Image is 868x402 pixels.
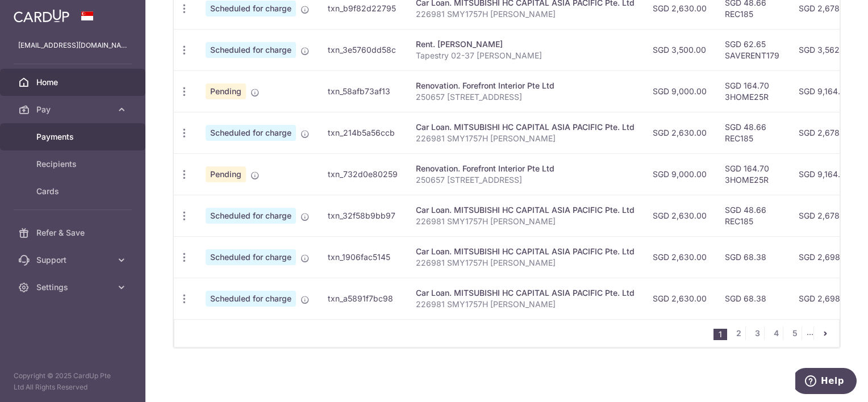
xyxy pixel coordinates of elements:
td: SGD 164.70 3HOME25R [716,70,790,112]
td: SGD 48.66 REC185 [716,195,790,236]
p: 226981 SMY1757H [PERSON_NAME] [416,9,635,20]
td: SGD 2,630.00 [644,278,716,319]
td: SGD 164.70 3HOME25R [716,153,790,195]
td: txn_32f58b9bb97 [319,195,407,236]
span: Pay [36,104,111,115]
nav: pager [713,320,839,347]
td: SGD 68.38 [716,236,790,278]
td: SGD 9,164.70 [790,70,862,112]
td: SGD 3,562.65 [790,29,862,70]
td: txn_732d0e80259 [319,153,407,195]
td: txn_a5891f7bc98 [319,278,407,319]
p: 226981 SMY1757H [PERSON_NAME] [416,257,635,269]
td: SGD 2,630.00 [644,236,716,278]
div: Car Loan. MITSUBISHI HC CAPITAL ASIA PACIFIC Pte. Ltd [416,204,635,216]
td: SGD 9,000.00 [644,153,716,195]
a: 2 [732,326,745,340]
a: 3 [750,326,764,340]
a: 4 [769,326,783,340]
div: Rent. [PERSON_NAME] [416,39,635,50]
img: CardUp [14,9,69,23]
span: Home [36,77,111,88]
a: 5 [788,326,802,340]
div: Renovation. Forefront Interior Pte Ltd [416,80,635,91]
td: SGD 2,630.00 [644,195,716,236]
span: Pending [206,166,246,182]
span: Scheduled for charge [206,291,296,307]
div: Car Loan. MITSUBISHI HC CAPITAL ASIA PACIFIC Pte. Ltd [416,122,635,133]
td: SGD 2,630.00 [644,112,716,153]
td: SGD 2,698.38 [790,278,862,319]
p: Tapestry 02-37 [PERSON_NAME] [416,50,635,61]
span: Settings [36,282,111,293]
span: Scheduled for charge [206,208,296,224]
span: Payments [36,131,111,143]
td: SGD 62.65 SAVERENT179 [716,29,790,70]
div: Car Loan. MITSUBISHI HC CAPITAL ASIA PACIFIC Pte. Ltd [416,287,635,299]
span: Scheduled for charge [206,125,296,141]
span: Scheduled for charge [206,42,296,58]
td: SGD 48.66 REC185 [716,112,790,153]
span: Support [36,254,111,266]
li: 1 [713,329,727,340]
span: Refer & Save [36,227,111,238]
td: SGD 2,678.66 [790,112,862,153]
div: Renovation. Forefront Interior Pte Ltd [416,163,635,174]
span: Pending [206,83,246,99]
td: SGD 2,678.66 [790,195,862,236]
td: SGD 3,500.00 [644,29,716,70]
td: SGD 9,164.70 [790,153,862,195]
td: txn_214b5a56ccb [319,112,407,153]
p: 250657 [STREET_ADDRESS] [416,174,635,186]
p: 226981 SMY1757H [PERSON_NAME] [416,133,635,144]
p: 226981 SMY1757H [PERSON_NAME] [416,299,635,310]
td: SGD 68.38 [716,278,790,319]
span: Cards [36,186,111,197]
p: 226981 SMY1757H [PERSON_NAME] [416,216,635,227]
p: 250657 [STREET_ADDRESS] [416,91,635,103]
td: SGD 9,000.00 [644,70,716,112]
span: Recipients [36,158,111,170]
td: txn_3e5760dd58c [319,29,407,70]
div: Car Loan. MITSUBISHI HC CAPITAL ASIA PACIFIC Pte. Ltd [416,246,635,257]
td: SGD 2,698.38 [790,236,862,278]
td: txn_1906fac5145 [319,236,407,278]
iframe: Opens a widget where you can find more information [795,368,857,396]
li: ... [807,326,814,340]
p: [EMAIL_ADDRESS][DOMAIN_NAME] [18,40,127,51]
span: Scheduled for charge [206,1,296,16]
td: txn_58afb73af13 [319,70,407,112]
span: Scheduled for charge [206,249,296,265]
